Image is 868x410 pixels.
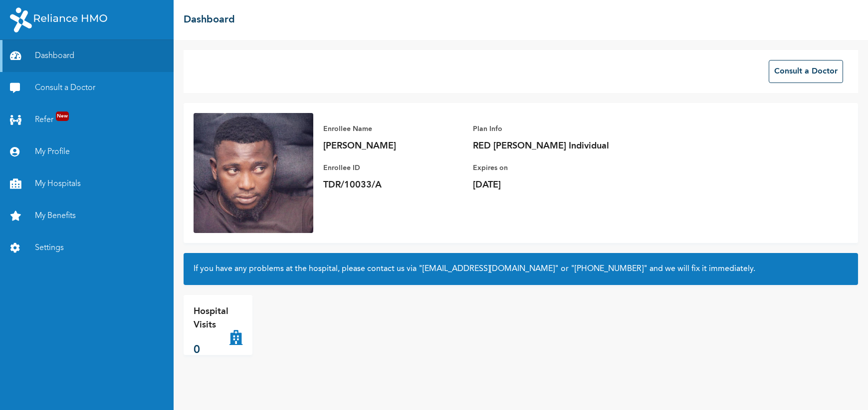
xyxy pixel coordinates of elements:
[323,162,463,174] p: Enrollee ID
[323,123,463,135] p: Enrollee Name
[194,305,229,332] p: Hospital Visits
[323,140,463,152] p: [PERSON_NAME]
[419,265,559,273] a: "[EMAIL_ADDRESS][DOMAIN_NAME]"
[473,162,613,174] p: Expires on
[571,265,648,273] a: "[PHONE_NUMBER]"
[473,123,613,135] p: Plan Info
[10,7,107,32] img: RelianceHMO's Logo
[473,179,613,191] p: [DATE]
[184,12,235,27] h2: Dashboard
[56,111,69,121] span: New
[194,263,848,275] h2: If you have any problems at the hospital, please contact us via or and we will fix it immediately.
[194,113,313,233] img: Enrollee
[323,179,463,191] p: TDR/10033/A
[473,140,613,152] p: RED [PERSON_NAME] Individual
[194,342,229,358] p: 0
[769,60,843,83] button: Consult a Doctor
